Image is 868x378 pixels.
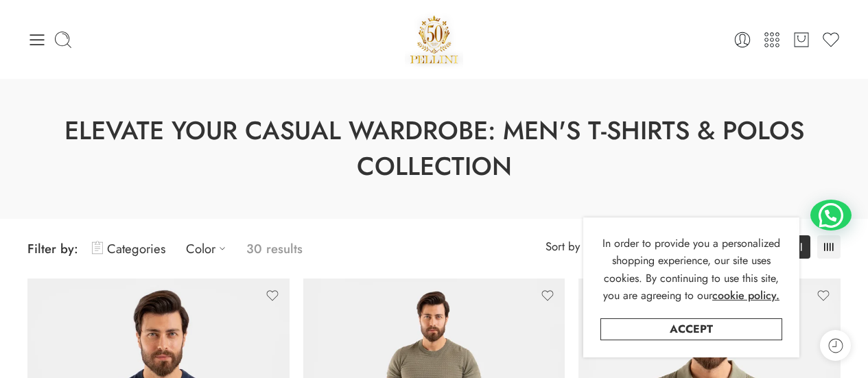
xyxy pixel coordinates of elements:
a: Cart [792,30,811,49]
a: Pellini - [405,10,464,69]
a: Login / Register [733,30,752,49]
span: In order to provide you a personalized shopping experience, our site uses cookies. By continuing ... [602,235,780,304]
h1: Elevate Your Casual Wardrobe: Men's T-Shirts & Polos Collection [34,113,834,185]
span: Sort by [546,235,580,258]
a: Categories [92,233,165,265]
span: Filter by: [27,239,78,258]
a: cookie policy. [712,287,779,305]
img: Pellini [405,10,464,69]
a: Wishlist [821,30,841,49]
a: Color [186,233,233,265]
a: Accept [600,318,782,340]
p: 30 results [246,233,303,265]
